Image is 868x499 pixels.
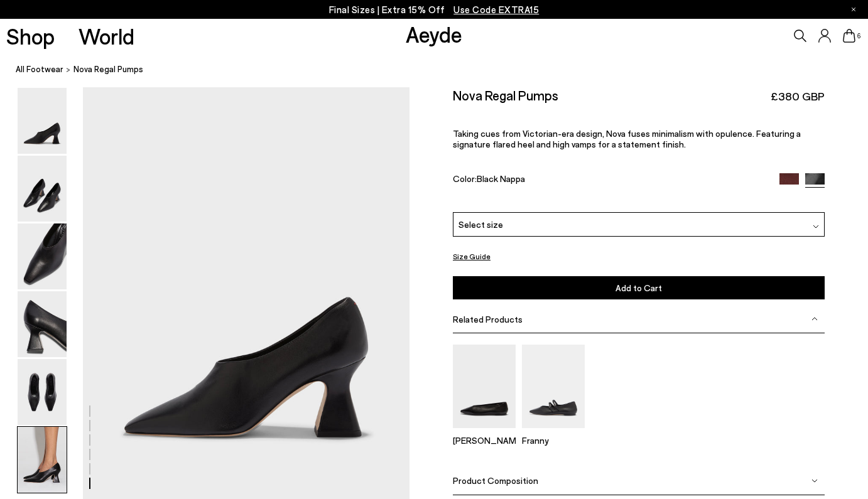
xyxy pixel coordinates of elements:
p: Taking cues from Victorian-era design, Nova fuses minimalism with opulence. Featuring a signature... [453,128,825,149]
div: Color: [453,173,768,188]
p: [PERSON_NAME] [453,435,516,446]
a: Aeyde [406,21,462,47]
span: Black Nappa [477,173,525,184]
p: Final Sizes | Extra 15% Off [329,2,540,18]
img: Nova Regal Pumps - Image 1 [18,88,67,154]
span: £380 GBP [771,89,825,104]
button: Size Guide [453,249,491,264]
span: Navigate to /collections/ss25-final-sizes [453,4,539,15]
img: svg%3E [811,478,818,484]
a: World [79,25,134,47]
span: Related Products [453,314,523,325]
nav: breadcrumb [16,53,868,87]
span: Select size [458,218,503,231]
span: Product Composition [453,475,538,486]
img: svg%3E [813,223,819,230]
img: Nova Regal Pumps - Image 5 [18,359,67,425]
img: Nova Regal Pumps - Image 6 [18,427,67,493]
img: svg%3E [811,316,818,322]
img: Nova Regal Pumps - Image 2 [18,156,67,222]
a: Betty Square-Toe Ballet Flats [PERSON_NAME] [453,419,516,446]
a: 6 [843,29,855,43]
img: Nova Regal Pumps - Image 3 [18,223,67,289]
span: 6 [855,33,862,40]
span: Add to Cart [616,282,662,293]
span: Nova Regal Pumps [73,63,143,76]
p: Franny [522,435,585,446]
a: All Footwear [16,63,63,76]
img: Franny Double-Strap Flats [522,345,585,428]
img: Nova Regal Pumps - Image 4 [18,291,67,357]
button: Add to Cart [453,276,825,299]
h2: Nova Regal Pumps [453,87,558,103]
a: Shop [6,25,55,47]
a: Franny Double-Strap Flats Franny [522,419,585,446]
img: Betty Square-Toe Ballet Flats [453,345,516,428]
